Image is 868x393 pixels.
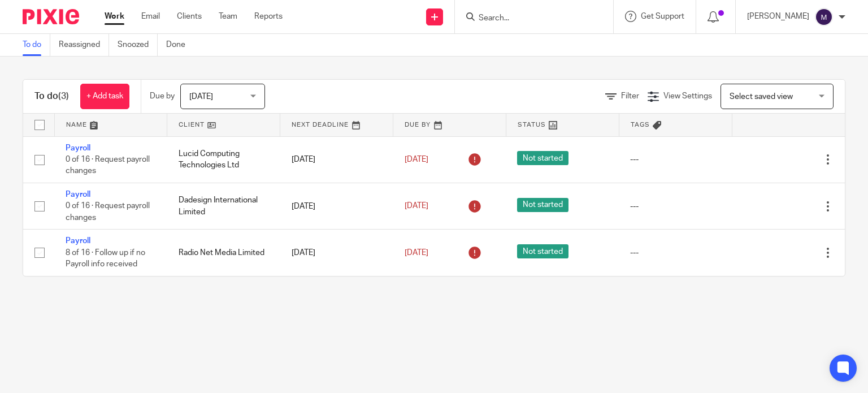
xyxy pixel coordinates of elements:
[105,11,124,22] a: Work
[66,156,150,175] span: 0 of 16 · Request payroll changes
[641,12,684,20] span: Get Support
[630,154,721,165] div: ---
[167,183,280,229] td: Dadesign International Limited
[405,249,428,257] span: [DATE]
[730,93,793,101] span: Select saved view
[663,92,712,100] span: View Settings
[478,14,579,24] input: Search
[59,34,109,56] a: Reassigned
[254,11,283,22] a: Reports
[747,11,809,22] p: [PERSON_NAME]
[631,122,650,128] span: Tags
[66,249,145,269] span: 8 of 16 · Follow up if no Payroll info received
[66,144,90,152] a: Payroll
[58,92,69,101] span: (3)
[118,34,158,56] a: Snoozed
[280,183,393,229] td: [DATE]
[280,230,393,276] td: [DATE]
[80,84,129,109] a: + Add task
[219,11,237,22] a: Team
[189,93,213,101] span: [DATE]
[23,34,50,56] a: To do
[815,8,833,26] img: svg%3E
[167,136,280,183] td: Lucid Computing Technologies Ltd
[630,201,721,212] div: ---
[66,191,90,198] a: Payroll
[66,237,90,245] a: Payroll
[141,11,160,22] a: Email
[177,11,202,22] a: Clients
[150,90,175,102] p: Due by
[167,230,280,276] td: Radio Net Media Limited
[166,34,194,56] a: Done
[517,198,568,212] span: Not started
[405,202,428,210] span: [DATE]
[405,156,428,163] span: [DATE]
[630,247,721,258] div: ---
[23,9,79,24] img: Pixie
[517,151,568,165] span: Not started
[621,92,639,100] span: Filter
[280,136,393,183] td: [DATE]
[66,202,150,222] span: 0 of 16 · Request payroll changes
[517,244,568,258] span: Not started
[34,90,69,102] h1: To do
